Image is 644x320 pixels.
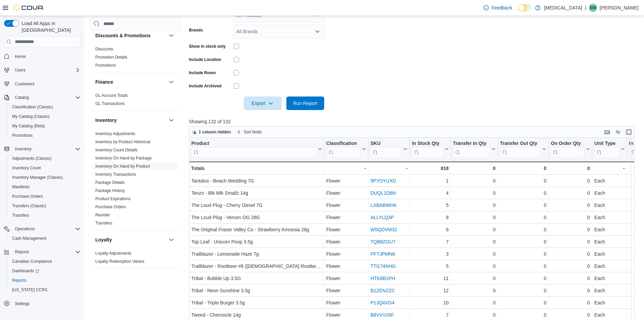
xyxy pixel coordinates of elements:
[371,141,402,147] div: SKU
[453,274,496,282] div: 0
[90,249,181,268] div: Loyalty
[326,141,361,158] div: Classification
[551,177,590,185] div: 0
[500,274,546,282] div: 0
[9,122,80,130] span: My Catalog (Beta)
[95,55,127,60] a: Promotion Details
[95,259,144,264] span: Loyalty Redemption Values
[371,300,395,305] a: P1JQ4XG4
[412,201,449,209] div: 5
[167,78,175,86] button: Finance
[248,97,278,110] span: Export
[9,257,80,265] span: Canadian Compliance
[326,286,366,295] div: Flower
[594,141,619,158] div: Unit Type
[90,45,181,72] div: Discounts & Promotions
[7,266,83,276] a: Dashboards
[12,66,80,74] span: Users
[9,112,80,121] span: My Catalog (Classic)
[95,46,113,52] span: Discounts
[412,177,449,185] div: 1
[191,164,322,172] div: Totals
[326,201,366,209] div: Flower
[412,274,449,282] div: 11
[244,97,282,110] button: Export
[12,52,28,61] a: Home
[500,189,546,197] div: 0
[412,141,449,158] button: In Stock Qty
[95,164,150,169] span: Inventory On Hand by Product
[12,93,80,102] span: Catalog
[191,299,322,307] div: Tribal - Triple Burger 3.5g
[15,146,31,152] span: Inventory
[15,301,29,306] span: Settings
[1,65,83,75] button: Users
[371,190,396,196] a: DUQL1D6N
[600,4,639,12] p: [PERSON_NAME]
[95,212,110,218] span: Reorder
[95,131,135,136] span: Inventory Adjustments
[551,141,590,158] button: On Order Qty
[191,213,322,221] div: The Loud Plug - Venom OG 28G
[12,165,41,171] span: Inventory Count
[9,112,52,121] a: My Catalog (Classic)
[315,29,320,34] button: Open list of options
[9,202,80,210] span: Transfers (Classic)
[9,173,80,182] span: Inventory Manager (Classic)
[326,164,366,172] div: -
[7,201,83,211] button: Transfers (Classic)
[12,248,32,256] button: Reports
[7,182,83,192] button: Manifests
[12,184,29,190] span: Manifests
[500,238,546,246] div: 0
[95,188,125,193] a: Package History
[90,91,181,110] div: Finance
[95,251,132,256] a: Loyalty Adjustments
[594,238,625,246] div: Each
[12,156,51,161] span: Adjustments (Classic)
[95,63,116,68] span: Promotions
[326,177,366,185] div: Flower
[371,141,407,158] button: SKU
[9,286,50,294] a: [US_STATE] CCRS
[9,154,54,163] a: Adjustments (Classic)
[412,299,449,307] div: 10
[500,299,546,307] div: 0
[15,249,29,255] span: Reports
[412,250,449,258] div: 3
[326,213,366,221] div: Flower
[551,238,590,246] div: 0
[95,32,166,39] button: Discounts & Promotions
[191,286,322,295] div: Tribal - Neon Sunshine 3.5g
[191,250,322,258] div: Trailblazer - Lemonade Haze 7g
[189,44,226,49] label: Show in stock only
[95,140,150,144] a: Inventory by Product Historical
[371,251,395,257] a: PFTJPMN6
[371,239,396,244] a: TQB8ZGU7
[7,154,83,163] button: Adjustments (Classic)
[95,47,113,51] a: Discounts
[326,274,366,282] div: Flower
[9,211,32,219] a: Transfers
[95,147,138,153] span: Inventory Count Details
[15,81,34,87] span: Customers
[9,183,80,191] span: Manifests
[12,194,43,199] span: Purchase Orders
[95,204,126,210] span: Purchase Orders
[95,156,152,161] a: Inventory On Hand by Package
[9,164,80,172] span: Inventory Count
[594,164,625,172] div: -
[19,20,80,34] span: Load All Apps in [GEOGRAPHIC_DATA]
[95,172,136,177] a: Inventory Transactions
[167,236,175,244] button: Loyalty
[518,4,532,12] input: Dark Mode
[551,201,590,209] div: 0
[12,268,39,274] span: Dashboards
[371,312,394,318] a: B8VVV26F
[95,221,112,226] a: Transfers
[7,234,83,243] button: Cash Management
[95,79,113,85] h3: Finance
[12,248,80,256] span: Reports
[594,274,625,282] div: Each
